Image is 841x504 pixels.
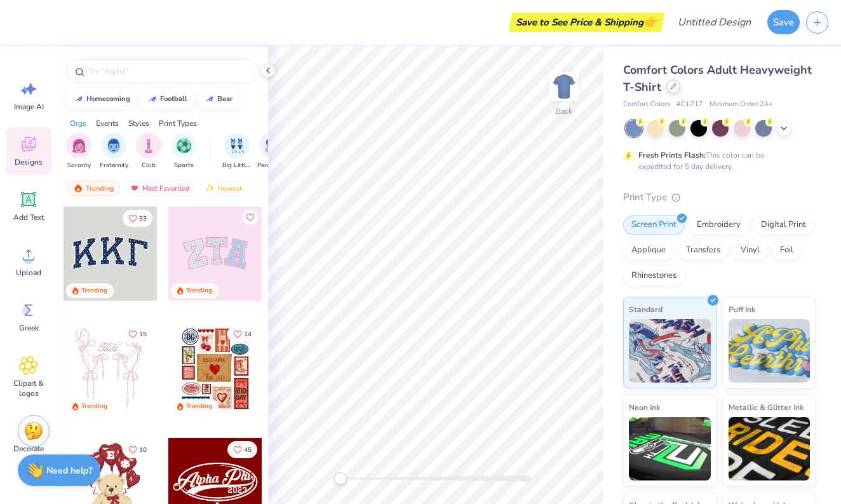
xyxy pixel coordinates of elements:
[678,241,729,260] div: Transfers
[217,95,232,102] div: bear
[160,95,187,102] div: football
[123,210,152,227] button: Like
[257,133,286,170] div: filter for Parent's Weekend
[186,402,212,411] div: Trending
[67,180,120,196] div: Trending
[177,139,191,153] img: Sports Image
[638,149,795,172] div: This color can be expedited for 5 day delivery.
[227,441,257,458] button: Like
[257,133,286,170] button: filter button
[66,133,91,170] button: filter button
[230,139,244,153] img: Big Little Reveal Image
[123,325,152,343] button: Like
[623,62,812,95] span: Comfort Colors Adult Heavyweight T-Shirt
[96,118,119,129] div: Events
[171,133,196,170] button: filter button
[123,441,152,458] button: Like
[244,447,252,453] span: 45
[243,210,258,225] button: Like
[70,118,86,129] div: Orgs
[142,139,156,153] img: Club Image
[623,190,816,205] div: Print Type
[643,14,657,29] span: 👉
[638,150,706,160] strong: Fresh Prints Flash:
[8,378,50,398] span: Clipart & logos
[629,417,711,480] img: Neon Ink
[244,331,252,337] span: 14
[67,90,136,109] button: homecoming
[199,180,248,196] div: Newest
[147,95,158,103] img: trend_line.gif
[124,180,196,196] div: Most Favorited
[15,157,43,167] span: Designs
[334,472,347,485] div: Accessibility label
[67,161,91,170] span: Sorority
[623,266,685,285] div: Rhinestones
[623,215,685,235] div: Screen Print
[186,286,212,296] div: Trending
[139,215,147,222] span: 33
[668,10,761,35] input: Untitled Design
[629,400,660,414] span: Neon Ink
[729,319,811,383] img: Puff Ink
[222,133,252,170] button: filter button
[128,118,149,129] div: Styles
[257,161,286,170] span: Parent's Weekend
[551,74,577,99] img: Back
[100,133,128,170] div: filter for Fraternity
[222,133,252,170] div: filter for Big Little Reveal
[74,95,84,103] img: trend_line.gif
[66,133,91,170] div: filter for Sorority
[623,99,670,110] span: Comfort Colors
[14,102,44,112] span: Image AI
[623,241,674,260] div: Applique
[19,323,39,333] span: Greek
[140,90,193,109] button: football
[142,161,156,170] span: Club
[227,325,257,343] button: Like
[171,133,196,170] div: filter for Sports
[16,268,41,278] span: Upload
[729,303,755,316] span: Puff Ink
[629,319,711,383] img: Standard
[732,241,768,260] div: Vinyl
[139,447,147,453] span: 10
[729,400,804,414] span: Metallic & Glitter Ink
[772,241,802,260] div: Foil
[512,13,661,32] div: Save to See Price & Shipping
[130,184,140,193] img: most_fav.gif
[73,184,83,193] img: trending.gif
[86,95,130,102] div: homecoming
[710,99,773,110] span: Minimum Order: 24 +
[100,133,128,170] button: filter button
[198,90,238,109] button: bear
[205,184,215,193] img: newest.gif
[753,215,814,235] div: Digital Print
[689,215,749,235] div: Embroidery
[88,65,250,78] input: Try "Alpha"
[13,212,44,222] span: Add Text
[72,139,86,153] img: Sorority Image
[107,139,121,153] img: Fraternity Image
[136,133,161,170] button: filter button
[174,161,194,170] span: Sports
[81,402,107,411] div: Trending
[136,133,161,170] div: filter for Club
[205,95,215,103] img: trend_line.gif
[729,417,811,480] img: Metallic & Glitter Ink
[46,465,92,477] strong: Need help?
[222,161,252,170] span: Big Little Reveal
[13,444,44,454] span: Decorate
[139,331,147,337] span: 15
[556,106,572,117] div: Back
[265,139,279,153] img: Parent's Weekend Image
[767,10,800,34] button: Save
[676,99,703,110] span: # C1717
[629,303,663,316] span: Standard
[159,118,197,129] div: Print Types
[100,161,128,170] span: Fraternity
[81,286,107,296] div: Trending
